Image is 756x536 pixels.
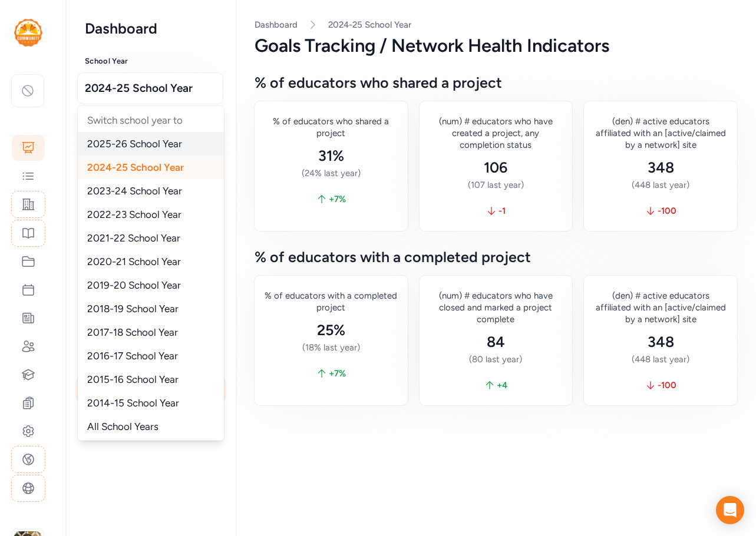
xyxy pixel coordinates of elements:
div: (448 last year) [593,353,728,365]
div: % of educators with a completed project [264,290,398,313]
span: 2020-21 School Year [87,256,181,267]
h2: Dashboard [85,19,217,38]
div: Organizations [75,349,226,375]
div: Sites [75,320,226,346]
span: 2023-24 School Year [87,185,182,197]
div: (18% last year) [264,342,398,353]
span: 2017-18 School Year [87,326,178,338]
div: Events [75,236,226,262]
a: 2024-25 School Year [328,19,411,31]
div: 106 [429,158,563,177]
div: (24% last year) [264,167,398,179]
h3: School Year [85,57,217,66]
div: Student Impact [75,123,226,148]
div: (num) # educators who have closed and marked a project complete [429,290,563,325]
a: Dashboard [255,19,298,30]
span: 2016-17 School Year [87,350,178,362]
div: Goals Tracking / Network Health Indicators [255,35,737,57]
div: 348 [593,158,728,177]
span: + 4 [497,379,507,391]
span: 2022-23 School Year [87,209,181,220]
div: (den) # active educators affiliated with an [active/claimed by a network] site [593,115,728,151]
div: Evaluations [75,292,226,318]
span: 2025-26 School Year [87,138,182,150]
span: 2019-20 School Year [87,279,181,291]
span: -100 [658,205,676,217]
span: + 7 % [329,368,346,379]
div: (107 last year) [429,179,563,191]
nav: Breadcrumb [255,19,737,31]
div: 31% [264,146,398,165]
div: Offers [75,264,226,290]
div: Educators [75,151,226,177]
div: 84 [429,332,563,351]
img: logo [14,19,42,47]
div: Open Intercom Messenger [716,496,744,524]
span: -100 [658,379,676,391]
div: Partners [75,179,226,205]
div: (num) # educators who have created a project, any completion status [429,115,563,151]
button: 2024-25 School Year [77,72,223,104]
span: + 7 % [329,193,346,205]
span: 2014-15 School Year [87,397,179,409]
div: % of educators who shared a project [264,115,398,139]
span: All School Years [87,421,159,432]
span: 2024-25 School Year [85,80,216,97]
div: (448 last year) [593,179,728,191]
span: 2015-16 School Year [87,373,179,385]
div: 25% [264,320,398,339]
div: Projects [75,207,226,233]
div: 2024-25 School Year [78,106,224,441]
span: 2018-19 School Year [87,303,179,315]
div: Switch school year to [78,108,224,132]
h3: % of educators who shared a project [255,75,737,90]
h3: % of educators with a completed project [255,250,737,264]
div: 348 [593,332,728,351]
span: -1 [499,205,506,217]
div: (den) # active educators affiliated with an [active/claimed by a network] site [593,290,728,325]
div: (80 last year) [429,353,563,365]
span: 2021-22 School Year [87,232,180,244]
span: 2024-25 School Year [87,161,184,173]
div: [ Goals Tracking ] [75,377,226,403]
